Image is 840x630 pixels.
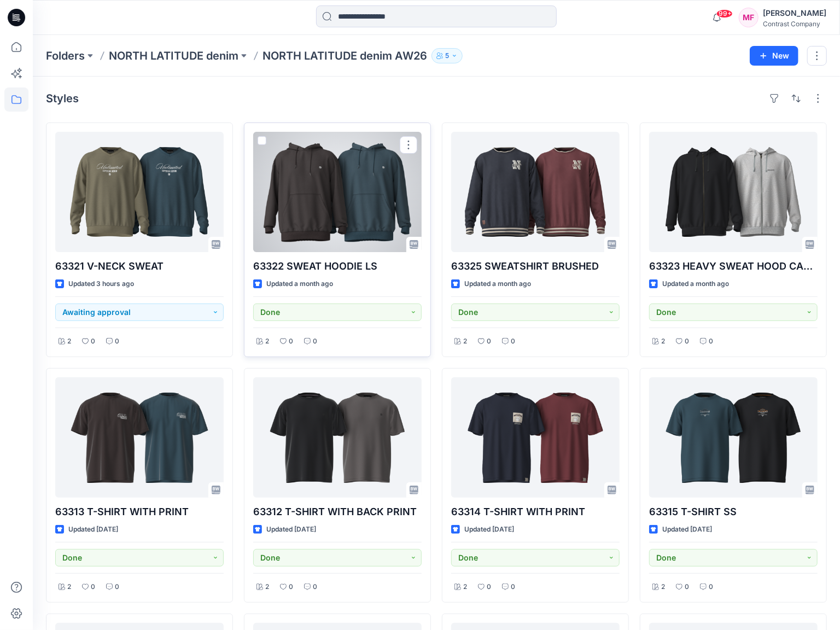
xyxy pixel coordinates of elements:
p: Updated [DATE] [662,524,712,535]
p: 2 [463,336,467,347]
p: 0 [685,581,689,593]
p: 0 [487,581,491,593]
p: 2 [67,581,71,593]
p: 0 [115,581,119,593]
a: 63312 T-SHIRT WITH BACK PRINT [253,377,422,498]
a: 63325 SWEATSHIRT BRUSHED [451,132,620,252]
p: Updated 3 hours ago [68,278,134,290]
p: 0 [313,581,317,593]
p: 63312 T-SHIRT WITH BACK PRINT [253,504,422,520]
a: NORTH LATITUDE denim [109,48,238,63]
p: 63323 HEAVY SWEAT HOOD CARDIGAN [649,259,818,274]
p: 63314 T-SHIRT WITH PRINT [451,504,620,520]
a: 63321 V-NECK SWEAT [55,132,224,252]
p: 0 [487,336,491,347]
p: 0 [685,336,689,347]
div: MF [739,8,759,27]
p: 2 [463,581,467,593]
a: 63323 HEAVY SWEAT HOOD CARDIGAN [649,132,818,252]
button: New [750,46,798,66]
p: 63321 V-NECK SWEAT [55,259,224,274]
p: 2 [661,336,665,347]
p: 63322 SWEAT HOODIE LS [253,259,422,274]
span: 99+ [716,9,733,18]
p: Updated a month ago [464,278,531,290]
p: Updated a month ago [662,278,729,290]
p: 2 [67,336,71,347]
a: Folders [46,48,85,63]
p: 2 [265,581,269,593]
p: 0 [511,581,515,593]
p: 0 [91,581,95,593]
p: NORTH LATITUDE denim AW26 [262,48,427,63]
a: 63322 SWEAT HOODIE LS [253,132,422,252]
p: 0 [709,336,713,347]
p: 63315 T-SHIRT SS [649,504,818,520]
p: 2 [661,581,665,593]
p: 0 [289,581,293,593]
p: 63325 SWEATSHIRT BRUSHED [451,259,620,274]
p: 0 [313,336,317,347]
p: 0 [91,336,95,347]
p: Updated [DATE] [464,524,514,535]
a: 63314 T-SHIRT WITH PRINT [451,377,620,498]
div: [PERSON_NAME] [763,7,826,20]
p: 0 [709,581,713,593]
div: Contrast Company [763,20,826,28]
a: 63313 T-SHIRT WITH PRINT [55,377,224,498]
p: Updated [DATE] [68,524,118,535]
h4: Styles [46,92,79,105]
p: 2 [265,336,269,347]
p: 63313 T-SHIRT WITH PRINT [55,504,224,520]
p: 0 [289,336,293,347]
p: 0 [115,336,119,347]
p: 0 [511,336,515,347]
button: 5 [431,48,463,63]
p: 5 [445,50,449,62]
p: Updated a month ago [266,278,333,290]
a: 63315 T-SHIRT SS [649,377,818,498]
p: Updated [DATE] [266,524,316,535]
